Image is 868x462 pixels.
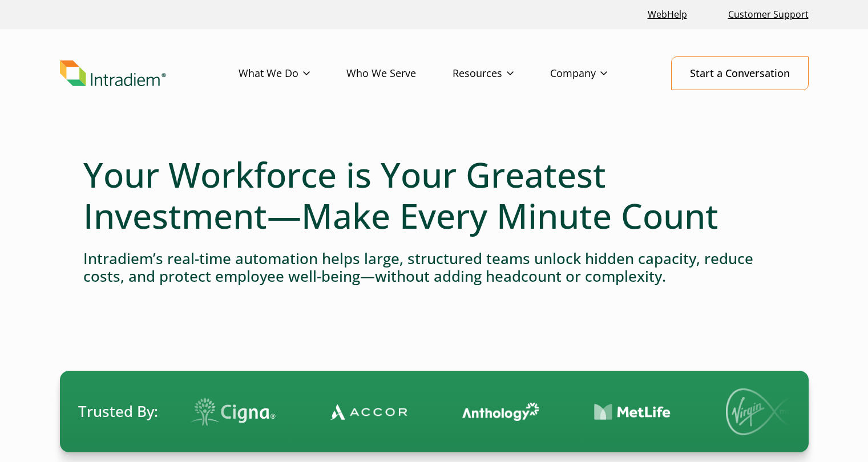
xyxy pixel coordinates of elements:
[643,2,692,27] a: Link opens in a new window
[228,403,305,420] img: Contact Center Automation Accor Logo
[83,250,785,285] h4: Intradiem’s real-time automation helps large, structured teams unlock hidden capacity, reduce cos...
[346,57,453,90] a: Who We Serve
[78,401,158,422] span: Trusted By:
[239,57,346,90] a: What We Do
[453,57,550,90] a: Resources
[60,60,166,87] img: Intradiem
[623,388,703,435] img: Virgin Media logo.
[671,56,809,90] a: Start a Conversation
[60,60,239,87] a: Link to homepage of Intradiem
[491,403,568,421] img: Contact Center Automation MetLife Logo
[83,154,785,236] h1: Your Workforce is Your Greatest Investment—Make Every Minute Count
[550,57,644,90] a: Company
[724,2,813,27] a: Customer Support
